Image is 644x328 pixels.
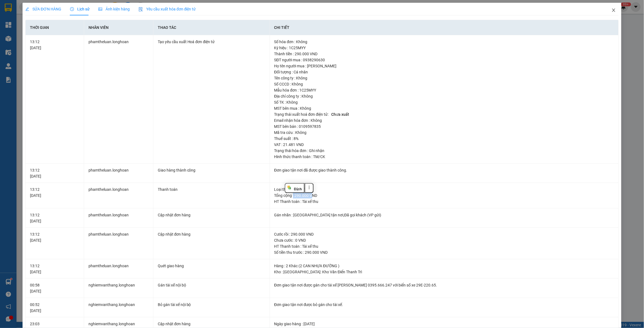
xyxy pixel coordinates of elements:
[25,7,61,11] span: SỬA ĐƠN HÀNG
[274,167,614,173] div: Đơn giao tận nơi đã được giao thành công.
[274,192,614,199] div: Tổng cộng : 290.000 VND
[274,199,614,205] div: HT Thanh toán : Tài xế thu
[30,167,79,179] div: 13:12 [DATE]
[274,129,614,136] div: Mã tra cứu : Không
[84,259,153,279] td: phamtheluan.longhoan
[274,237,614,243] div: Chưa cước : 0 VND
[84,208,153,228] td: phamtheluan.longhoan
[274,51,614,57] div: Thành tiền : 290.000 VND
[139,7,196,11] span: Yêu cầu xuất hóa đơn điện tử
[274,263,614,269] div: Hàng : 2 Khác (2 CAN NHỰA ĐƯỜNG )
[274,75,614,81] div: Tên công ty : Không
[274,231,614,237] div: Cước rồi : 290.000 VND
[274,321,614,327] div: Ngày giao hàng : [DATE]
[274,186,614,192] div: Loại thanh toán : Thu
[612,8,616,12] span: close
[274,39,614,45] div: Số hóa đơn : Không
[153,20,270,35] th: Thao tác
[84,279,153,298] td: nghiemvanthang.longhoan
[25,7,29,11] span: edit
[274,249,614,255] div: Số tiền thu trước : 290.000 VND
[139,7,143,12] img: icon
[274,212,614,218] div: Gán nhãn : [GEOGRAPHIC_DATA] tận nơi,Đã gọi khách (VP gửi)
[30,186,79,199] div: 13:12 [DATE]
[274,123,614,129] div: MST bên bán : 0109597835
[158,282,265,288] div: Gán tài xế nội bộ
[30,231,79,243] div: 13:12 [DATE]
[70,7,74,11] span: clock-circle
[274,148,614,154] div: Trạng thái hóa đơn : Ghi nhận
[270,20,619,35] th: Chi tiết
[98,7,102,11] span: picture
[274,136,614,142] div: Thuế suất : 8%
[30,39,79,51] div: 13:12 [DATE]
[158,167,265,173] div: Giao hàng thành công
[274,111,614,117] div: Trạng thái xuất hoá đơn điện tử :
[158,263,265,269] div: Quét giao hàng
[158,186,265,192] div: Thanh toán
[98,7,130,11] span: Ảnh kiện hàng
[30,263,79,275] div: 13:12 [DATE]
[30,282,79,294] div: 00:58 [DATE]
[329,112,351,117] span: Chưa xuất
[158,231,265,237] div: Cập nhật đơn hàng
[70,7,90,11] span: Lịch sử
[274,57,614,63] div: SĐT người mua : 0938290630
[274,282,614,288] div: Đơn giao tận nơi được gán cho tài xế [PERSON_NAME] 0395.666.247 với biển số xe 29E-220.65.
[84,20,153,35] th: Nhân viên
[274,117,614,123] div: Email nhận hóa đơn : Không
[84,298,153,318] td: nghiemvanthang.longhoan
[274,87,614,93] div: Mẫu hóa đơn : 1C25MYY
[274,99,614,105] div: Số TK : Không
[274,69,614,75] div: Đối tượng : Cá nhân
[84,35,153,164] td: phamtheluan.longhoan
[30,302,79,314] div: 00:52 [DATE]
[84,228,153,259] td: phamtheluan.longhoan
[274,45,614,51] div: Ký hiệu : 1C25MYY
[158,302,265,308] div: Bỏ gán tài xế nội bộ
[158,212,265,218] div: Cập nhật đơn hàng
[30,212,79,224] div: 13:12 [DATE]
[274,81,614,87] div: Số CCCD : Không
[274,105,614,111] div: MST bên mua : Không
[84,164,153,183] td: phamtheluan.longhoan
[274,63,614,69] div: Họ tên người mua : [PERSON_NAME]
[84,183,153,208] td: phamtheluan.longhoan
[158,39,265,45] div: Tạo yêu cầu xuất Hoá đơn điện tử
[274,154,614,160] div: Hình thức thanh toán : TM/CK
[274,93,614,99] div: Địa chỉ công ty : Không
[274,269,614,275] div: Kho : [GEOGRAPHIC_DATA]: Kho Văn Điển Thanh Trì
[274,243,614,249] div: HT Thanh toán : Tài xế thu
[606,3,621,18] button: Close
[158,321,265,327] div: Cập nhật đơn hàng
[26,20,84,35] th: Thời gian
[274,302,614,308] div: Đơn giao tận nơi được bỏ gán cho tài xế.
[274,142,614,148] div: VAT : 21.481 VND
